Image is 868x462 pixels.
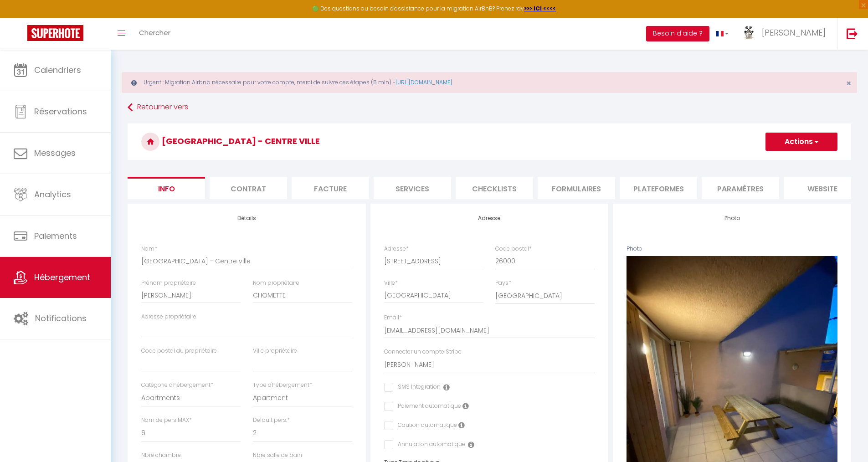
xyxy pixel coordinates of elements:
[253,416,290,425] label: Default pers.
[141,313,196,321] label: Adresse propriétaire
[627,215,837,221] h4: Photo
[846,77,851,89] span: ×
[393,421,457,431] label: Caution automatique
[456,177,533,199] li: Checklists
[141,451,181,460] label: Nbre chambre
[784,177,861,199] li: website
[765,133,837,151] button: Actions
[620,177,697,199] li: Plateformes
[128,177,205,199] li: Info
[34,106,87,117] span: Réservations
[735,18,837,50] a: ... [PERSON_NAME]
[253,381,312,390] label: Type d'hébergement
[627,245,642,253] label: Photo
[122,72,857,93] div: Urgent : Migration Airbnb nécessaire pour votre compte, merci de suivre ces étapes (5 min) -
[495,279,511,287] label: Pays
[384,279,398,287] label: Ville
[210,177,287,199] li: Contrat
[128,123,851,160] h3: [GEOGRAPHIC_DATA] - Centre ville
[34,147,76,159] span: Messages
[253,347,297,355] label: Ville propriétaire
[384,313,402,322] label: Email
[742,26,756,39] img: ...
[393,402,461,412] label: Paiement automatique
[847,28,858,39] img: logout
[253,279,299,287] label: Nom propriétaire
[34,272,90,283] span: Hébergement
[141,279,196,287] label: Prénom propriétaire
[141,416,192,425] label: Nom de pers MAX
[128,99,851,116] a: Retourner vers
[524,5,556,12] a: >>> ICI <<<<
[292,177,369,199] li: Facture
[141,245,157,253] label: Nom
[34,230,77,241] span: Paiements
[384,245,409,253] label: Adresse
[27,25,83,41] img: Super Booking
[384,348,462,356] label: Connecter un compte Stripe
[35,313,87,324] span: Notifications
[395,78,452,86] a: [URL][DOMAIN_NAME]
[538,177,615,199] li: Formulaires
[141,215,352,221] h4: Détails
[762,27,826,38] span: [PERSON_NAME]
[495,245,532,253] label: Code postal
[141,381,213,390] label: Catégorie d'hébergement
[646,26,709,41] button: Besoin d'aide ?
[702,177,779,199] li: Paramètres
[141,347,217,355] label: Code postal du propriétaire
[34,64,81,76] span: Calendriers
[384,215,595,221] h4: Adresse
[846,79,851,87] button: Close
[139,28,170,37] span: Chercher
[132,18,177,50] a: Chercher
[253,451,302,460] label: Nbre salle de bain
[374,177,451,199] li: Services
[34,189,71,200] span: Analytics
